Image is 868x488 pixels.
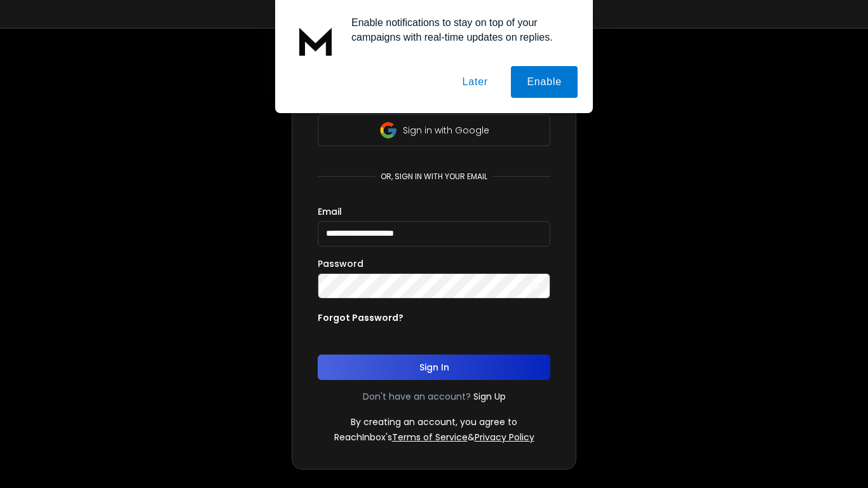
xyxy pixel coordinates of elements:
[363,390,471,403] p: Don't have an account?
[351,416,517,428] p: By creating an account, you agree to
[290,15,341,66] img: notification icon
[511,66,578,98] button: Enable
[446,66,503,98] button: Later
[334,431,534,444] p: ReachInbox's &
[318,114,550,146] button: Sign in with Google
[392,431,468,444] a: Terms of Service
[475,431,534,444] a: Privacy Policy
[341,15,578,44] div: Enable notifications to stay on top of your campaigns with real-time updates on replies.
[318,311,403,324] p: Forgot Password?
[403,124,489,137] p: Sign in with Google
[318,355,550,380] button: Sign In
[376,172,492,182] p: or, sign in with your email
[318,259,363,268] label: Password
[318,207,342,216] label: Email
[473,390,506,403] a: Sign Up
